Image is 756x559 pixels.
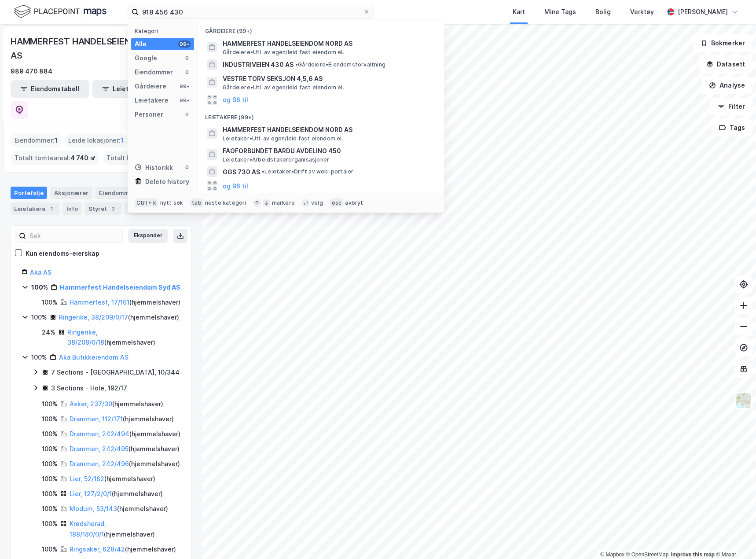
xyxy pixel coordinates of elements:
[60,283,180,291] a: Hammerfest Handelseiendom Syd AS
[11,133,61,147] div: Eiendommer :
[183,164,191,171] div: 0
[262,168,353,175] span: Leietaker • Drift av web-portaler
[109,204,117,213] div: 2
[70,504,168,514] div: ( hjemmelshaver )
[183,69,191,76] div: 0
[223,59,294,70] span: INDUSTRIVEIEN 430 AS
[160,199,183,206] div: nytt søk
[42,489,58,499] div: 100%
[710,98,752,115] button: Filter
[31,312,47,323] div: 100%
[70,298,129,306] a: Hammerfest, 17/161
[67,327,181,348] div: ( hjemmelshaver )
[11,66,52,77] div: 989 470 884
[671,552,715,558] a: Improve this map
[135,67,173,77] div: Eiendommer
[70,489,163,499] div: ( hjemmelshaver )
[70,460,129,467] a: Drammen, 242/496
[135,28,194,34] div: Kategori
[178,97,191,104] div: 99+
[59,353,128,361] a: Aka Butikkeiendom AS
[178,83,191,90] div: 99+
[135,53,157,63] div: Google
[699,55,752,73] button: Datasett
[63,202,81,215] div: Info
[92,80,171,98] button: Leietakertabell
[125,202,185,215] div: Transaksjoner
[26,248,99,259] div: Kun eiendoms-eierskap
[295,61,385,68] span: Gårdeiere • Eiendomsforvaltning
[42,414,58,424] div: 100%
[11,34,178,63] div: HAMMERFEST HANDELSEIENDOM SYD AS
[262,168,264,175] span: •
[712,119,752,136] button: Tags
[42,429,58,439] div: 100%
[223,167,260,177] span: GGS 730 AS
[198,21,444,37] div: Gårdeiere (99+)
[295,61,298,68] span: •
[223,135,343,142] span: Leietaker • Utl. av egen/leid fast eiendom el.
[70,544,176,555] div: ( hjemmelshaver )
[70,415,123,423] a: Drammen, 112/171
[42,444,58,454] div: 100%
[135,81,166,92] div: Gårdeiere
[11,151,99,165] div: Totalt tomteareal :
[95,187,150,199] div: Eiendommer
[121,135,124,146] span: 1
[51,367,180,378] div: 7 Sections - [GEOGRAPHIC_DATA], 10/344
[135,109,163,120] div: Personer
[65,133,127,147] div: Leide lokasjoner :
[26,229,122,243] input: Søk
[42,459,58,469] div: 100%
[678,7,728,17] div: [PERSON_NAME]
[70,520,106,538] a: Krødsherad, 188/180/0/1
[145,177,189,187] div: Delete history
[595,7,611,17] div: Bolig
[345,199,363,206] div: avbryt
[67,328,104,346] a: Ringerike, 38/209/0/18
[183,111,191,118] div: 0
[735,392,752,409] img: Z
[223,146,434,156] span: FAGFORBUNDET BARDU AVDELING 450
[14,4,106,19] img: logo.f888ab2527a4732fd821a326f86c7f29.svg
[223,125,434,135] span: HAMMERFEST HANDELSEIENDOM NORD AS
[513,7,525,17] div: Kart
[128,229,168,243] button: Ekspander
[11,80,89,98] button: Eiendomstabell
[135,199,158,207] div: Ctrl + k
[42,399,58,409] div: 100%
[42,519,58,529] div: 100%
[600,552,624,558] a: Mapbox
[30,268,51,276] a: Aka AS
[693,34,752,52] button: Bokmerker
[70,505,117,512] a: Modum, 53/143
[330,199,344,207] div: esc
[178,40,191,48] div: 99+
[223,49,344,56] span: Gårdeiere • Utl. av egen/leid fast eiendom el.
[42,504,58,514] div: 100%
[70,445,128,452] a: Drammen, 242/495
[630,7,654,17] div: Verktøy
[70,400,112,408] a: Asker, 237/30
[712,517,756,559] div: Kontrollprogram for chat
[183,55,191,62] div: 0
[59,313,128,321] a: Ringerike, 38/209/0/17
[55,135,58,146] span: 1
[70,444,180,454] div: ( hjemmelshaver )
[70,429,180,439] div: ( hjemmelshaver )
[223,74,434,84] span: VESTRE TORV SEKSJON 4,5,6 AS
[223,84,344,91] span: Gårdeiere • Utl. av egen/leid fast eiendom el.
[51,383,127,394] div: 3 Sections - Hole, 192/17
[47,204,56,213] div: 1
[70,399,163,409] div: ( hjemmelshaver )
[135,95,169,106] div: Leietakere
[42,474,58,484] div: 100%
[70,459,180,469] div: ( hjemmelshaver )
[135,39,147,49] div: Alle
[103,151,186,165] div: Totalt byggareal :
[135,162,173,173] div: Historikk
[11,202,59,215] div: Leietakere
[31,282,48,293] div: 100%
[544,7,576,17] div: Mine Tags
[223,95,248,105] button: og 96 til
